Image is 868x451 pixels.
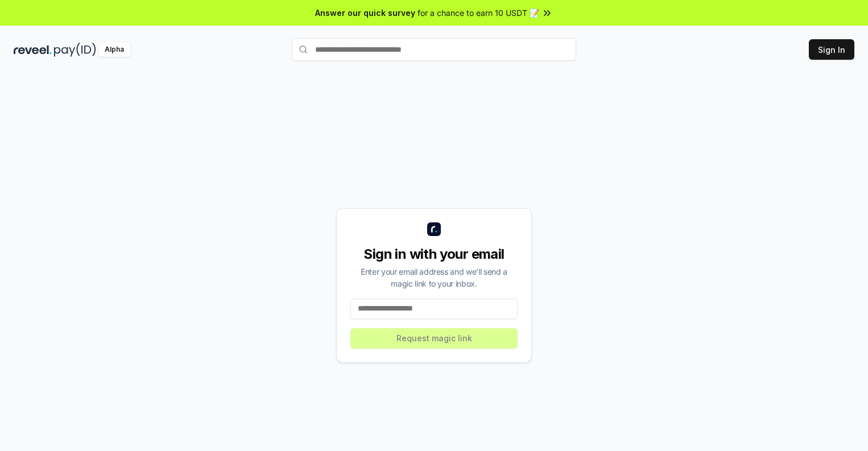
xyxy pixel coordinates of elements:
[98,43,130,57] div: Alpha
[350,245,518,263] div: Sign in with your email
[350,266,518,289] div: Enter your email address and we’ll send a magic link to your inbox.
[809,39,854,60] button: Sign In
[14,43,52,57] img: reveel_dark
[54,43,96,57] img: pay_id
[418,7,539,19] span: for a chance to earn 10 USDT 📝
[427,222,441,236] img: logo_small
[315,7,415,19] span: Answer our quick survey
